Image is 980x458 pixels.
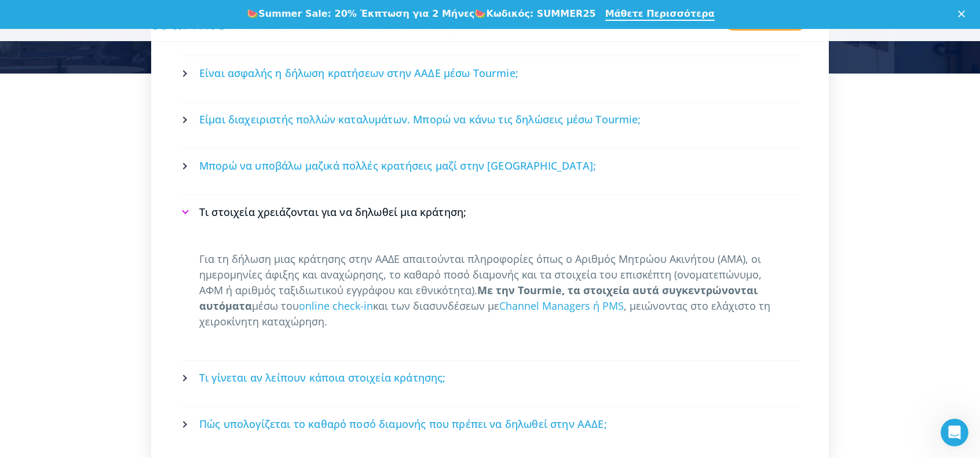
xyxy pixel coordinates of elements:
[958,10,970,17] div: Κλείσιμο
[182,58,798,89] a: Είναι ασφαλής η δήλωση κρατήσεων στην ΑΑΔΕ μέσω Tourmie;
[247,8,595,20] div: 🍉 🍉
[632,283,659,297] strong: αυτά
[182,409,798,439] a: Πώς υπολογίζεται το καθαρό ποσό διαμονής που πρέπει να δηλωθεί στην ΑΑΔΕ;
[605,8,715,21] a: Μάθετε Περισσότερα
[199,66,518,80] span: Είναι ασφαλής η δήλωση κρατήσεων στην ΑΑΔΕ μέσω Tourmie;
[258,8,474,19] b: Summer Sale: 20% Έκπτωση για 2 Μήνες
[941,419,968,446] iframe: Intercom live chat
[486,8,595,19] b: Κωδικός: SUMMER25
[199,417,607,431] span: Πώς υπολογίζεται το καθαρό ποσό διαμονής που πρέπει να δηλωθεί στην ΑΑΔΕ;
[199,112,641,127] span: Είμαι διαχειριστής πολλών καταλυμάτων. Μπορώ να κάνω τις δηλώσεις μέσω Tourmie;
[182,362,798,393] a: Τι γίνεται αν λείπουν κάποια στοιχεία κράτησης;
[499,299,624,313] a: Channel Managers ή PMS
[199,205,466,219] span: Τι στοιχεία χρειάζονται για να δηλωθεί μια κράτηση;
[477,283,630,297] strong: Με την Tourmie, τα στοιχεία
[182,197,798,228] a: Τι στοιχεία χρειάζονται για να δηλωθεί μια κράτηση;
[182,104,798,135] a: Είμαι διαχειριστής πολλών καταλυμάτων. Μπορώ να κάνω τις δηλώσεις μέσω Tourmie;
[199,159,596,173] span: Μπορώ να υποβάλω μαζικά πολλές κρατήσεις μαζί στην [GEOGRAPHIC_DATA];
[182,151,798,181] a: Μπορώ να υποβάλω μαζικά πολλές κρατήσεις μαζί στην [GEOGRAPHIC_DATA];
[199,251,781,329] p: Για τη δήλωση μιας κράτησης στην ΑΑΔΕ απαιτούνται πληροφορίες όπως ο Αριθμός Μητρώου Ακινήτου (ΑΜ...
[299,299,373,313] a: online check-in
[199,371,446,385] span: Τι γίνεται αν λείπουν κάποια στοιχεία κράτησης;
